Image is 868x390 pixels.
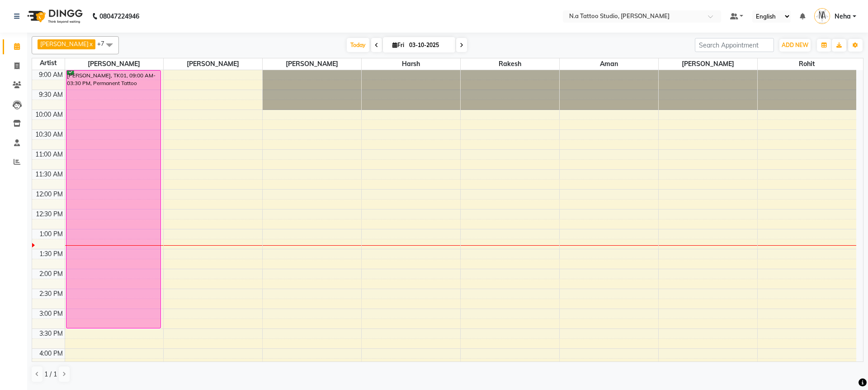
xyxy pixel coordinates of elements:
img: logo [23,4,85,29]
span: 1 / 1 [44,370,57,379]
span: ADD NEW [782,42,808,48]
div: [PERSON_NAME], TK01, 09:00 AM-03:30 PM, Permanent Tattoo [66,71,160,328]
div: 10:00 AM [33,110,65,119]
img: Neha [814,8,830,24]
div: 9:30 AM [37,90,65,100]
span: Aman [560,58,658,70]
button: ADD NEW [779,39,811,52]
div: 1:30 PM [38,249,65,259]
span: Neha [835,12,851,21]
span: Fri [390,42,406,48]
div: 9:00 AM [37,70,65,80]
div: 11:00 AM [33,150,65,159]
div: 4:00 PM [38,349,65,358]
div: 3:00 PM [38,309,65,319]
div: 12:30 PM [34,209,65,219]
input: Search Appointment [695,38,774,52]
a: x [89,40,93,48]
span: Rohit [758,58,856,70]
div: 11:30 AM [33,170,65,179]
span: [PERSON_NAME] [40,40,89,48]
span: Rakesh [461,58,559,70]
div: 3:30 PM [38,329,65,338]
div: 10:30 AM [33,130,65,139]
div: 12:00 PM [34,190,65,199]
div: 1:00 PM [38,229,65,239]
span: Today [347,38,369,52]
b: 08047224946 [99,4,139,29]
span: Harsh [362,58,460,70]
div: 2:00 PM [38,269,65,279]
span: [PERSON_NAME] [164,58,262,70]
span: [PERSON_NAME] [659,58,757,70]
span: [PERSON_NAME] [65,58,164,70]
span: [PERSON_NAME] [263,58,361,70]
span: +7 [97,40,111,47]
input: 2025-10-03 [406,38,452,52]
div: 2:30 PM [38,289,65,299]
div: Artist [32,58,65,68]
